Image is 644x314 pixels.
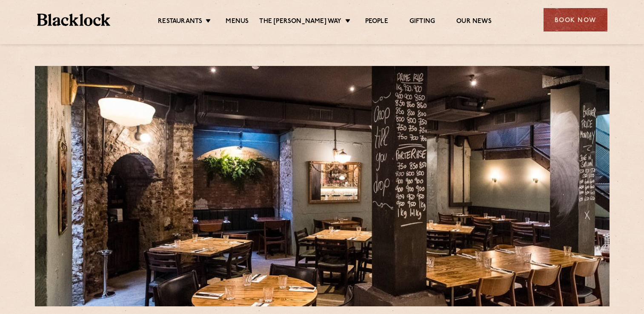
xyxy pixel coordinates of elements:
[226,17,249,27] a: Menus
[409,17,435,27] a: Gifting
[544,8,607,31] div: Book Now
[365,17,388,27] a: People
[259,17,341,27] a: The [PERSON_NAME] Way
[456,17,492,27] a: Our News
[158,17,202,27] a: Restaurants
[37,14,111,26] img: BL_Textured_Logo-footer-cropped.svg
